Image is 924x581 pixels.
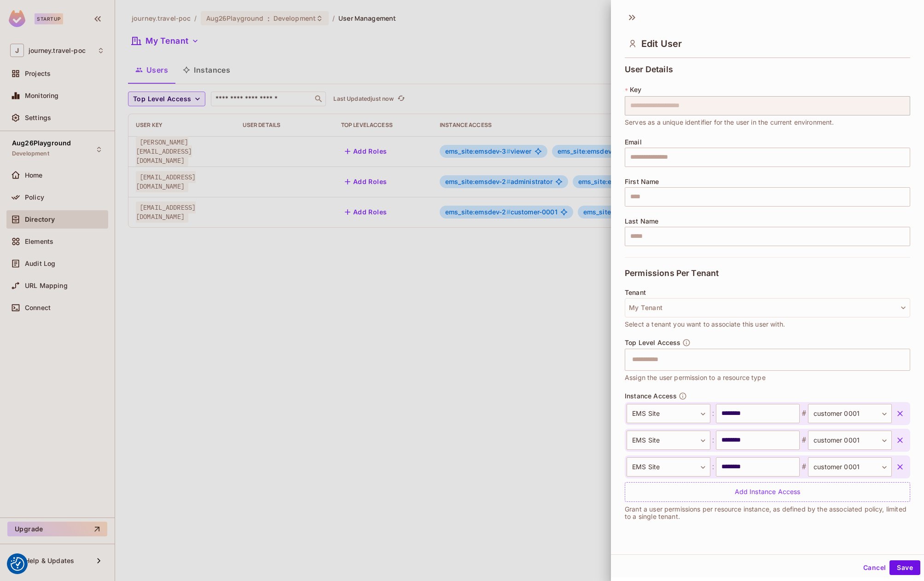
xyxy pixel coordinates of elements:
span: Email [625,138,642,146]
span: Key [630,86,641,93]
span: User Details [625,65,673,74]
p: Grant a user permissions per resource instance, as defined by the associated policy, limited to a... [625,506,910,520]
div: EMS Site [627,457,710,477]
span: Edit User [641,38,682,49]
span: # [800,461,808,472]
span: Tenant [625,289,646,296]
span: First Name [625,178,659,185]
div: customer 0001 [808,457,892,477]
span: : [710,461,716,472]
div: EMS Site [627,404,710,423]
span: Instance Access [625,392,677,400]
span: # [800,435,808,446]
div: customer 0001 [808,431,892,450]
span: : [710,408,716,419]
span: : [710,435,716,446]
span: Select a tenant you want to associate this user with. [625,319,785,329]
button: My Tenant [625,298,910,317]
button: Save [889,560,920,575]
span: Permissions Per Tenant [625,269,719,278]
div: Add Instance Access [625,482,910,502]
button: Consent Preferences [11,557,24,571]
div: customer 0001 [808,404,892,423]
span: # [800,408,808,419]
span: Serves as a unique identifier for the user in the current environment. [625,117,834,127]
span: Top Level Access [625,339,680,346]
button: Cancel [860,560,889,575]
button: Open [905,358,907,360]
span: Assign the user permission to a resource type [625,373,766,383]
div: EMS Site [627,431,710,450]
img: Revisit consent button [11,557,24,571]
span: Last Name [625,218,658,225]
